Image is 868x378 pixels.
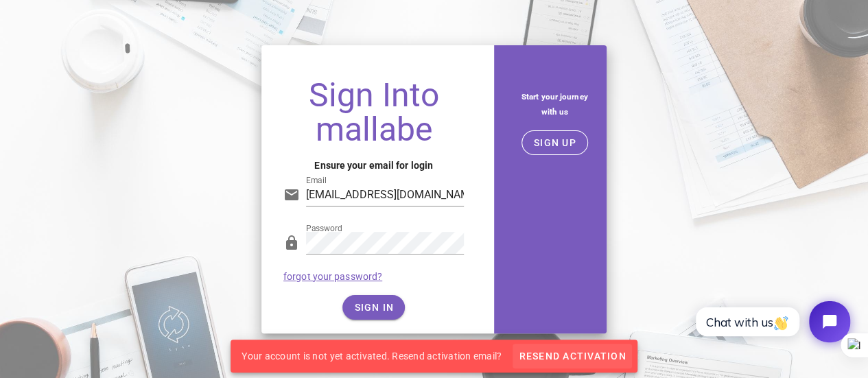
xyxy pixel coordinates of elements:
[513,89,596,119] h5: Start your journey with us
[513,344,631,368] button: Resend Activation
[681,290,862,354] iframe: Tidio Chat
[306,224,342,234] label: Password
[533,137,576,148] span: SIGN UP
[283,271,382,282] a: forgot your password?
[306,176,327,186] label: Email
[283,78,464,147] h1: Sign Into mallabe
[231,340,513,373] div: Your account is not yet activated. Resend activation email?
[518,351,626,362] span: Resend Activation
[521,130,588,155] button: SIGN UP
[353,302,394,313] span: SIGN IN
[283,158,464,173] h4: Ensure your email for login
[342,295,405,320] button: SIGN IN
